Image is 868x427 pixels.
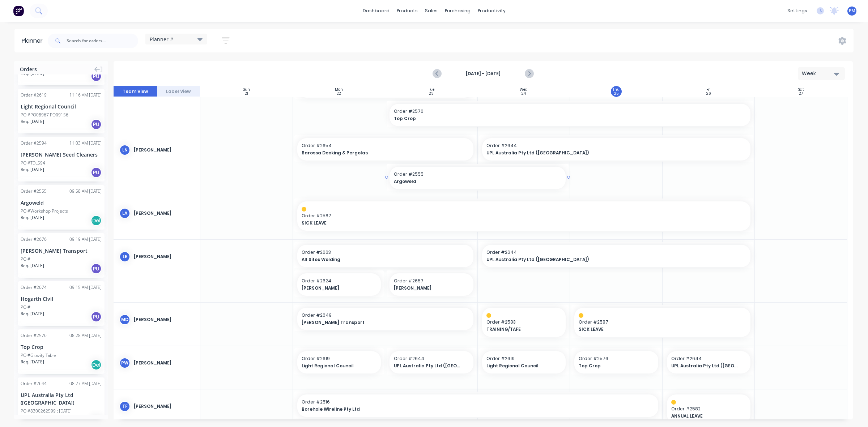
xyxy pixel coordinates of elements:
[21,247,102,255] div: [PERSON_NAME] Transport
[91,119,102,130] div: PU
[302,399,654,405] span: Order # 2516
[798,87,804,92] div: Sat
[134,253,194,260] div: [PERSON_NAME]
[134,360,194,366] div: [PERSON_NAME]
[486,363,554,369] span: Light Regional Council
[486,355,562,362] span: Order # 2619
[21,414,44,421] span: Req. [DATE]
[21,214,44,221] span: Req. [DATE]
[21,380,47,387] div: Order # 2644
[21,343,102,351] div: Top Crop
[21,236,47,243] div: Order # 2676
[394,178,545,185] span: Argoweld
[784,5,811,16] div: settings
[150,35,173,43] span: Planner #
[69,92,102,98] div: 11:16 AM [DATE]
[21,262,44,269] span: Req. [DATE]
[798,67,845,80] button: Week
[91,167,102,178] div: PU
[157,86,200,97] button: Label View
[579,355,654,362] span: Order # 2576
[21,256,30,262] div: PO #
[21,151,102,158] div: [PERSON_NAME] Seed Cleaners
[579,319,746,325] span: Order # 2587
[706,87,711,92] div: Fri
[21,199,102,206] div: Argoweld
[441,5,474,16] div: purchasing
[21,352,56,359] div: PO #Gravity Table
[486,326,554,333] span: TRAINING/TAFE
[486,142,746,149] span: Order # 2644
[394,115,711,122] span: Top Crop
[69,332,102,339] div: 08:28 AM [DATE]
[579,326,729,333] span: SICK LEAVE
[21,391,102,406] div: UPL Australia Pty Ltd ([GEOGRAPHIC_DATA])
[21,112,68,118] div: PO #PO08967 PO09156
[69,188,102,195] div: 09:58 AM [DATE]
[302,285,369,291] span: [PERSON_NAME]
[486,319,562,325] span: Order # 2583
[394,355,469,362] span: Order # 2644
[394,278,469,284] span: Order # 2657
[302,363,369,369] span: Light Regional Council
[486,256,720,263] span: UPL Australia Pty Ltd ([GEOGRAPHIC_DATA])
[671,363,739,369] span: UPL Australia Pty Ltd ([GEOGRAPHIC_DATA])
[671,406,746,412] span: Order # 2582
[447,71,519,77] strong: [DATE] - [DATE]
[119,208,130,219] div: LA
[706,92,711,95] div: 26
[21,304,30,311] div: PO #
[802,70,835,77] div: Week
[302,406,619,413] span: Borehole Wireline Pty Ltd
[394,363,461,369] span: UPL Australia Pty Ltd ([GEOGRAPHIC_DATA])
[302,220,702,226] span: SICK LEAVE
[671,355,746,362] span: Order # 2644
[134,210,194,217] div: [PERSON_NAME]
[579,363,646,369] span: Top Crop
[21,359,44,365] span: Req. [DATE]
[21,208,68,214] div: PO #Workshop Projects
[393,5,421,16] div: products
[21,284,47,291] div: Order # 2674
[849,8,855,14] span: PM
[302,142,469,149] span: Order # 2654
[302,150,452,156] span: Barossa Decking & Pergolas
[134,316,194,323] div: [PERSON_NAME]
[21,118,44,125] span: Req. [DATE]
[337,92,341,95] div: 22
[486,249,746,256] span: Order # 2644
[21,103,102,110] div: Light Regional Council
[474,5,509,16] div: productivity
[134,147,194,153] div: [PERSON_NAME]
[91,215,102,226] div: Del
[119,401,130,412] div: TF
[799,92,803,95] div: 27
[69,284,102,291] div: 09:15 AM [DATE]
[21,311,44,317] span: Req. [DATE]
[21,140,47,146] div: Order # 2594
[91,263,102,274] div: PU
[13,5,24,16] img: Factory
[91,311,102,322] div: PU
[302,249,469,256] span: Order # 2663
[119,145,130,155] div: LN
[20,65,37,73] span: Orders
[394,285,461,291] span: [PERSON_NAME]
[428,87,434,92] div: Tue
[69,236,102,243] div: 09:19 AM [DATE]
[394,108,746,115] span: Order # 2576
[302,278,377,284] span: Order # 2624
[91,71,102,82] div: PU
[69,140,102,146] div: 11:03 AM [DATE]
[114,86,157,97] button: Team View
[69,380,102,387] div: 08:27 AM [DATE]
[429,92,434,95] div: 23
[21,332,47,339] div: Order # 2576
[486,150,720,156] span: UPL Australia Pty Ltd ([GEOGRAPHIC_DATA])
[21,92,47,98] div: Order # 2619
[613,87,620,92] div: Thu
[21,408,72,414] div: PO #8300262599 ; [DATE]
[243,87,250,92] div: Sun
[134,403,194,410] div: [PERSON_NAME]
[520,87,528,92] div: Wed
